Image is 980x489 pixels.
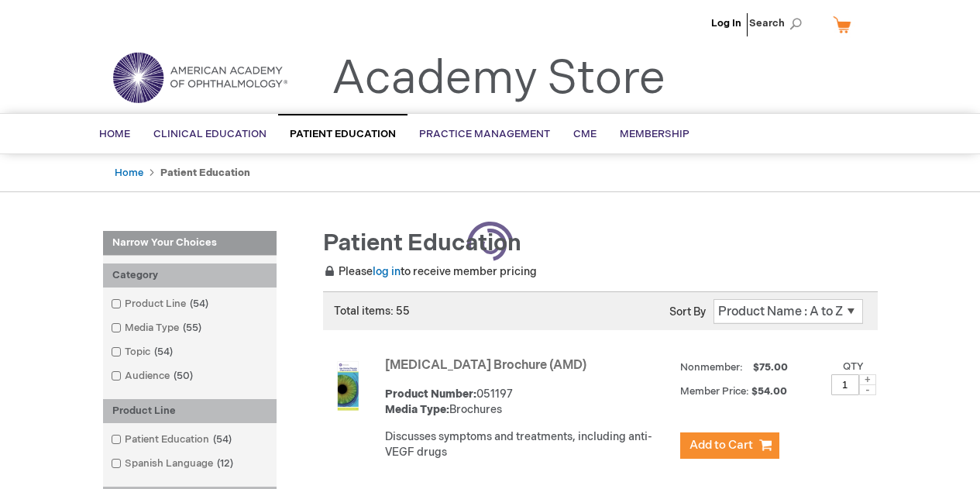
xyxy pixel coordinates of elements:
[843,360,864,373] label: Qty
[103,263,277,288] div: Category
[385,387,672,418] div: 051197 Brochures
[419,128,550,140] span: Practice Management
[186,298,212,310] span: 54
[680,385,749,398] strong: Member Price:
[160,167,250,179] strong: Patient Education
[385,403,449,416] strong: Media Type:
[107,456,239,471] a: Spanish Language12
[150,346,177,358] span: 54
[213,457,237,470] span: 12
[99,128,130,140] span: Home
[107,369,199,384] a: Audience50
[209,433,236,446] span: 54
[385,387,476,401] strong: Product Number:
[669,305,706,319] label: Sort By
[689,438,753,453] span: Add to Cart
[103,231,277,256] strong: Narrow Your Choices
[573,128,597,140] span: CME
[373,265,401,278] a: log in
[323,265,537,278] span: Please to receive member pricing
[323,229,521,257] span: Patient Education
[107,297,215,312] a: Product Line54
[831,374,859,395] input: Qty
[153,128,266,140] span: Clinical Education
[179,322,205,334] span: 55
[103,399,277,423] div: Product Line
[749,8,808,39] span: Search
[332,51,665,107] a: Academy Store
[170,370,197,382] span: 50
[711,17,741,29] a: Log In
[107,345,179,360] a: Topic54
[323,361,373,411] img: Age-Related Macular Degeneration Brochure (AMD)
[680,358,743,377] strong: Nonmember:
[115,167,143,179] a: Home
[620,128,689,140] span: Membership
[334,305,410,318] span: Total items: 55
[385,358,586,373] a: [MEDICAL_DATA] Brochure (AMD)
[385,429,672,460] p: Discusses symptoms and treatments, including anti-VEGF drugs
[680,432,779,459] button: Add to Cart
[751,385,789,398] span: $54.00
[751,361,790,374] span: $75.00
[107,321,208,336] a: Media Type55
[107,432,238,447] a: Patient Education54
[290,128,396,140] span: Patient Education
